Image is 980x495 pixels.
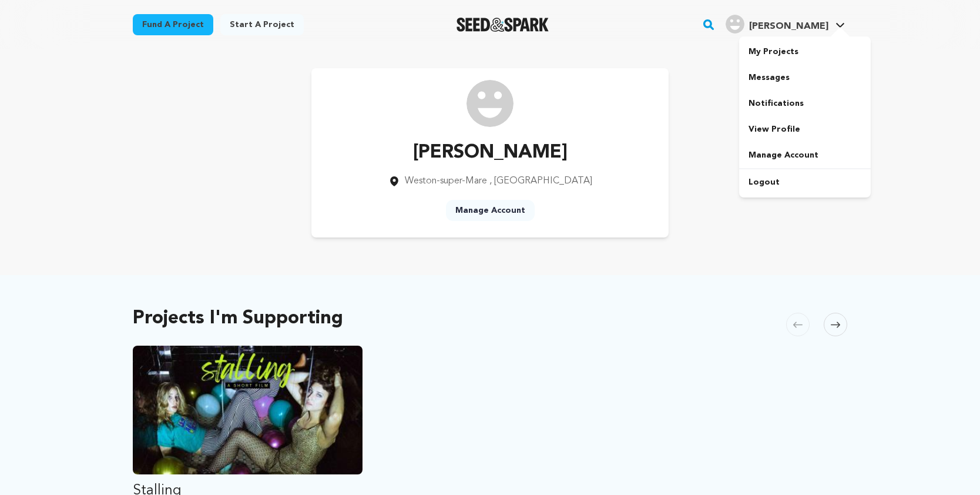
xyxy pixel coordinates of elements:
[739,65,871,91] a: Messages
[457,18,549,32] a: Seed&Spark Homepage
[489,176,592,186] span: , [GEOGRAPHIC_DATA]
[723,12,847,37] span: Gemma R.'s Profile
[466,80,514,127] img: /img/default-images/user/medium/user.png image
[739,39,871,65] a: My Projects
[220,14,304,35] a: Start a project
[388,139,592,167] p: [PERSON_NAME]
[739,169,871,195] a: Logout
[749,22,828,31] span: [PERSON_NAME]
[446,200,535,221] a: Manage Account
[739,91,871,116] a: Notifications
[457,18,549,32] img: Seed&Spark Logo Dark Mode
[726,15,828,34] div: Gemma R.'s Profile
[133,310,343,327] h2: Projects I'm Supporting
[739,116,871,142] a: View Profile
[405,176,487,186] span: Weston-super-Mare
[723,12,847,34] a: Gemma R.'s Profile
[739,142,871,168] a: Manage Account
[133,14,213,35] a: Fund a project
[726,15,744,34] img: user.png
